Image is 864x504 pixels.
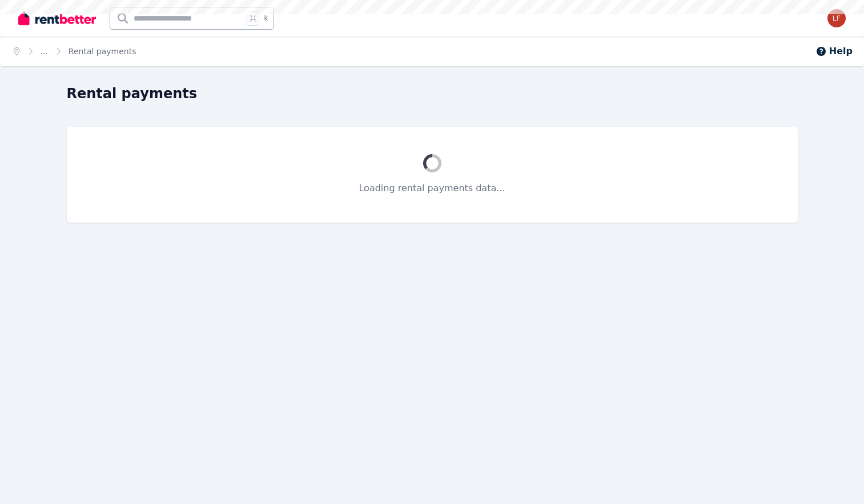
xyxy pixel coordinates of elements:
img: Leo Fung [827,9,846,27]
span: k [264,14,268,23]
img: RentBetter [18,10,96,27]
p: Loading rental payments data... [94,182,770,195]
h1: Rental payments [67,84,198,103]
a: ... [41,47,48,56]
span: Rental payments [69,46,136,57]
button: Help [815,45,853,58]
